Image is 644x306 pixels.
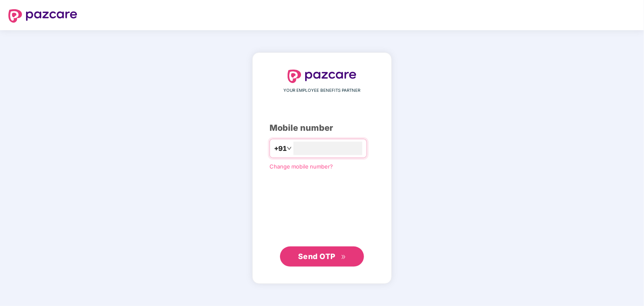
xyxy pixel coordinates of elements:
[284,87,361,94] span: YOUR EMPLOYEE BENEFITS PARTNER
[274,143,287,154] span: +91
[270,163,333,170] a: Change mobile number?
[298,252,335,261] span: Send OTP
[287,146,292,151] span: down
[288,70,356,83] img: logo
[270,122,374,135] div: Mobile number
[8,9,77,23] img: logo
[341,254,346,260] span: double-right
[280,246,364,267] button: Send OTPdouble-right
